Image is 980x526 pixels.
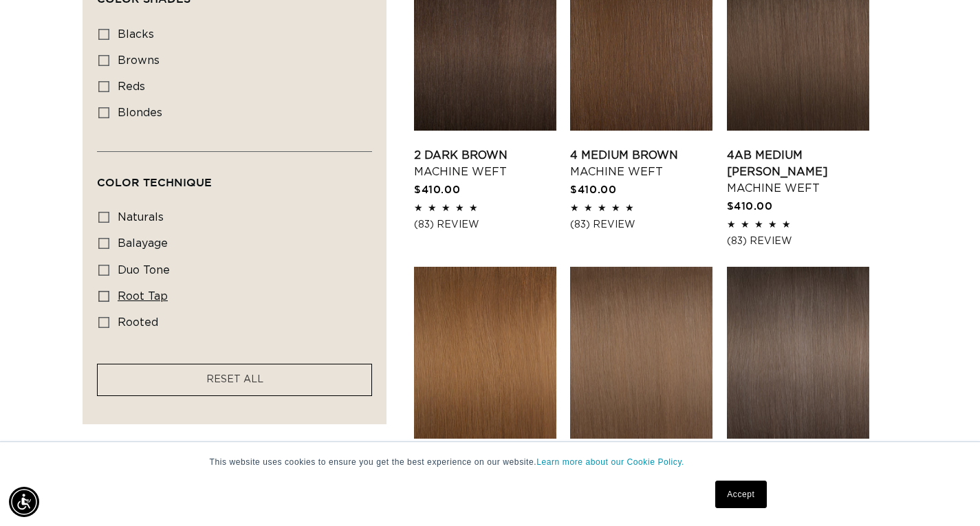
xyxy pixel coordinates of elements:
[118,291,168,302] span: root tap
[97,152,372,201] summary: Color Technique (0 selected)
[570,147,712,180] a: 4 Medium Brown Machine Weft
[727,147,869,197] a: 4AB Medium [PERSON_NAME] Machine Weft
[9,487,39,517] div: Accessibility Menu
[97,176,212,188] span: Color Technique
[206,375,263,384] span: RESET ALL
[206,371,263,388] a: RESET ALL
[536,457,684,467] a: Learn more about our Cookie Policy.
[118,55,160,66] span: browns
[118,107,162,118] span: blondes
[118,81,145,92] span: reds
[118,265,170,276] span: duo tone
[414,147,556,180] a: 2 Dark Brown Machine Weft
[118,317,158,328] span: rooted
[210,456,771,468] p: This website uses cookies to ensure you get the best experience on our website.
[118,29,154,40] span: blacks
[118,212,164,223] span: naturals
[911,460,980,526] iframe: Chat Widget
[118,238,168,249] span: balayage
[715,481,766,508] a: Accept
